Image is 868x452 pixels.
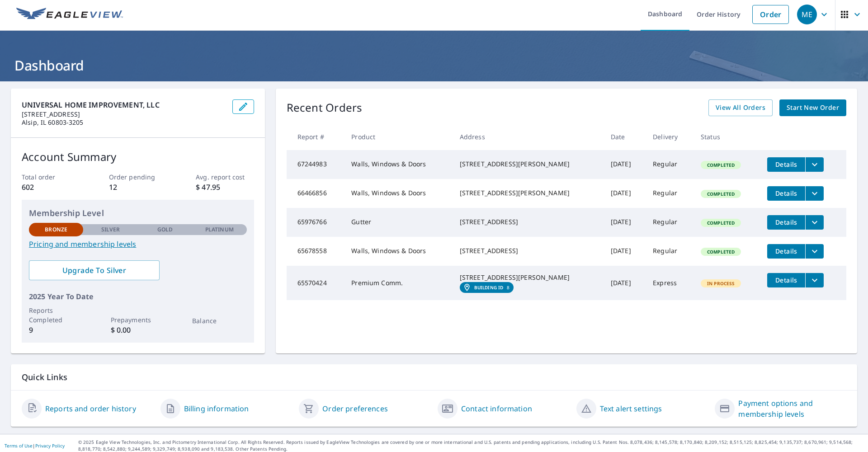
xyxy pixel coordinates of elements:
[111,315,165,325] p: Prepayments
[16,8,123,21] img: EV Logo
[773,160,800,169] span: Details
[604,237,646,266] td: [DATE]
[287,123,344,150] th: Report #
[287,99,363,116] p: Recent Orders
[29,325,83,335] p: 9
[22,182,80,193] p: 602
[702,220,740,226] span: Completed
[111,325,165,335] p: $ 0.00
[797,5,817,24] div: ME
[36,265,152,275] span: Upgrade To Silver
[805,244,824,259] button: filesDropdownBtn-65678558
[604,208,646,237] td: [DATE]
[22,172,80,182] p: Total order
[287,208,344,237] td: 65976766
[604,179,646,208] td: [DATE]
[45,226,67,234] p: Bronze
[344,266,452,300] td: Premium Comm.
[693,123,760,150] th: Status
[45,403,136,414] a: Reports and order history
[773,247,800,255] span: Details
[752,5,789,24] a: Order
[29,239,247,250] a: Pricing and membership levels
[767,244,805,259] button: detailsBtn-65678558
[460,273,596,282] div: [STREET_ADDRESS][PERSON_NAME]
[773,276,800,284] span: Details
[787,102,839,113] span: Start New Order
[196,182,254,193] p: $ 47.95
[29,291,247,302] p: 2025 Year To Date
[702,280,741,287] span: In Process
[646,237,693,266] td: Regular
[22,110,225,118] p: [STREET_ADDRESS]
[460,217,596,226] div: [STREET_ADDRESS]
[461,403,532,414] a: Contact information
[5,443,65,448] p: |
[767,273,805,287] button: detailsBtn-65570424
[767,157,805,172] button: detailsBtn-67244983
[184,403,249,414] a: Billing information
[101,226,120,234] p: Silver
[805,215,824,230] button: filesDropdownBtn-65976766
[22,99,225,110] p: UNIVERSAL HOME IMPROVEMENT, LLC
[22,118,225,127] p: Alsip, IL 60803-3205
[344,123,452,150] th: Product
[646,150,693,179] td: Regular
[22,149,254,165] p: Account Summary
[344,237,452,266] td: Walls, Windows & Doors
[109,182,167,193] p: 12
[453,123,604,150] th: Address
[29,306,83,325] p: Reports Completed
[5,443,33,449] a: Terms of Use
[344,208,452,237] td: Gutter
[738,398,846,419] a: Payment options and membership levels
[708,99,773,116] a: View All Orders
[460,282,514,293] a: Building ID8
[702,162,740,168] span: Completed
[192,316,246,325] p: Balance
[604,266,646,300] td: [DATE]
[287,266,344,300] td: 65570424
[460,188,596,198] div: [STREET_ADDRESS][PERSON_NAME]
[344,179,452,208] td: Walls, Windows & Doors
[805,186,824,201] button: filesDropdownBtn-66466856
[460,246,596,255] div: [STREET_ADDRESS]
[29,207,247,219] p: Membership Level
[767,186,805,201] button: detailsBtn-66466856
[322,403,388,414] a: Order preferences
[604,123,646,150] th: Date
[646,208,693,237] td: Regular
[35,443,65,449] a: Privacy Policy
[29,260,160,280] a: Upgrade To Silver
[702,191,740,197] span: Completed
[22,372,846,383] p: Quick Links
[287,150,344,179] td: 67244983
[157,226,173,234] p: Gold
[474,285,504,290] em: Building ID
[805,273,824,287] button: filesDropdownBtn-65570424
[344,150,452,179] td: Walls, Windows & Doors
[460,160,596,169] div: [STREET_ADDRESS][PERSON_NAME]
[287,179,344,208] td: 66466856
[646,179,693,208] td: Regular
[773,218,800,226] span: Details
[805,157,824,172] button: filesDropdownBtn-67244983
[716,102,765,113] span: View All Orders
[109,172,167,182] p: Order pending
[702,249,740,255] span: Completed
[773,189,800,198] span: Details
[646,123,693,150] th: Delivery
[600,403,662,414] a: Text alert settings
[11,56,857,75] h1: Dashboard
[205,226,234,234] p: Platinum
[779,99,846,116] a: Start New Order
[287,237,344,266] td: 65678558
[767,215,805,230] button: detailsBtn-65976766
[646,266,693,300] td: Express
[604,150,646,179] td: [DATE]
[196,172,254,182] p: Avg. report cost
